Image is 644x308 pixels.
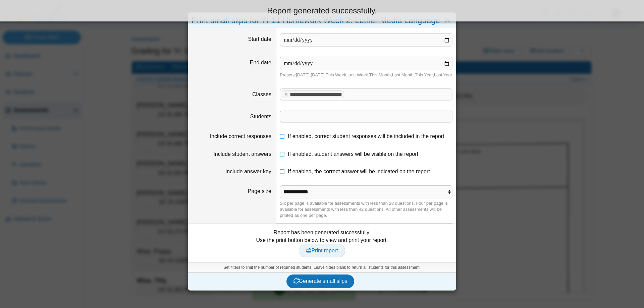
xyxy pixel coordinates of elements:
label: Page size [248,188,273,194]
span: If enabled, student answers will be visible on the report. [288,151,420,157]
div: Report has been generated successfully. Use the print button below to view and print your report. [192,229,452,257]
div: Presets: , , , , , , , [280,72,452,78]
label: Include student answers [213,151,273,157]
a: [DATE] [296,72,310,77]
button: Generate small slips [286,274,355,288]
span: Print report [306,248,338,253]
div: Set filters to limit the number of returned students. Leave filters blank to return all students ... [188,262,456,272]
label: Start date [248,36,273,42]
x: remove tag [283,92,289,97]
a: Print report [299,244,345,257]
a: This Week [326,72,346,77]
tags: ​ [280,88,452,101]
label: Include correct responses [210,133,273,139]
span: Generate small slips [293,278,347,284]
span: If enabled, the correct answer will be indicated on the report. [288,169,431,174]
a: This Year [415,72,433,77]
label: Include answer key [225,169,273,174]
label: Students [250,114,273,119]
div: Six per page is available for assessments with less than 28 questions. Four per page is available... [280,200,452,219]
tags: ​ [280,111,452,123]
div: Report generated successfully. [5,5,639,16]
label: End date [250,60,273,65]
a: Last Month [392,72,414,77]
a: [DATE] [311,72,325,77]
label: Classes [252,91,273,97]
a: This Month [369,72,391,77]
a: Last Year [434,72,452,77]
span: If enabled, correct student responses will be included in the report. [288,133,446,139]
a: Last Week [347,72,368,77]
